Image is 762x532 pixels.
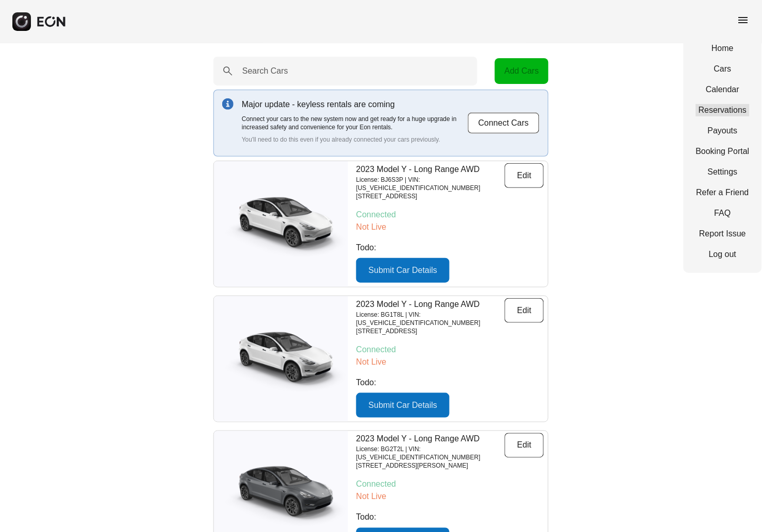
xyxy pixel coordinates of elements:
span: menu [737,14,750,26]
p: [STREET_ADDRESS] [356,192,505,200]
a: Cars [696,63,750,75]
a: FAQ [696,207,750,219]
button: Connect Cars [468,112,540,134]
p: Connected [356,209,544,221]
p: Todo: [356,511,544,524]
button: Edit [505,433,544,458]
a: Booking Portal [696,145,750,158]
img: car [214,325,348,392]
button: Submit Car Details [356,393,450,418]
a: Refer a Friend [696,186,750,199]
img: info [222,98,234,110]
p: Todo: [356,242,544,254]
p: Connected [356,478,544,491]
p: Not Live [356,491,544,503]
img: car [214,460,348,527]
p: Major update - keyless rentals are coming [242,98,468,111]
p: Connected [356,344,544,356]
p: Todo: [356,376,544,389]
button: Edit [505,163,544,188]
img: car [214,191,348,258]
a: Home [696,42,750,55]
p: License: BJ6S3P | VIN: [US_VEHICLE_IDENTIFICATION_NUMBER] [356,176,505,192]
p: [STREET_ADDRESS][PERSON_NAME] [356,462,505,470]
p: Not Live [356,221,544,233]
p: License: BG1T8L | VIN: [US_VEHICLE_IDENTIFICATION_NUMBER] [356,311,505,327]
a: Report Issue [696,228,750,240]
p: [STREET_ADDRESS] [356,327,505,335]
p: Connect your cars to the new system now and get ready for a huge upgrade in increased safety and ... [242,115,468,131]
button: Submit Car Details [356,258,450,283]
a: Payouts [696,125,750,137]
p: Not Live [356,356,544,368]
a: Calendar [696,83,750,96]
button: Edit [505,298,544,323]
a: Reservations [696,104,750,116]
a: Log out [696,248,750,261]
p: You'll need to do this even if you already connected your cars previously. [242,135,468,144]
p: 2023 Model Y - Long Range AWD [356,298,505,311]
label: Search Cars [242,65,288,77]
p: 2023 Model Y - Long Range AWD [356,163,505,176]
p: 2023 Model Y - Long Range AWD [356,433,505,445]
a: Settings [696,166,750,178]
p: License: BG2T2L | VIN: [US_VEHICLE_IDENTIFICATION_NUMBER] [356,445,505,462]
